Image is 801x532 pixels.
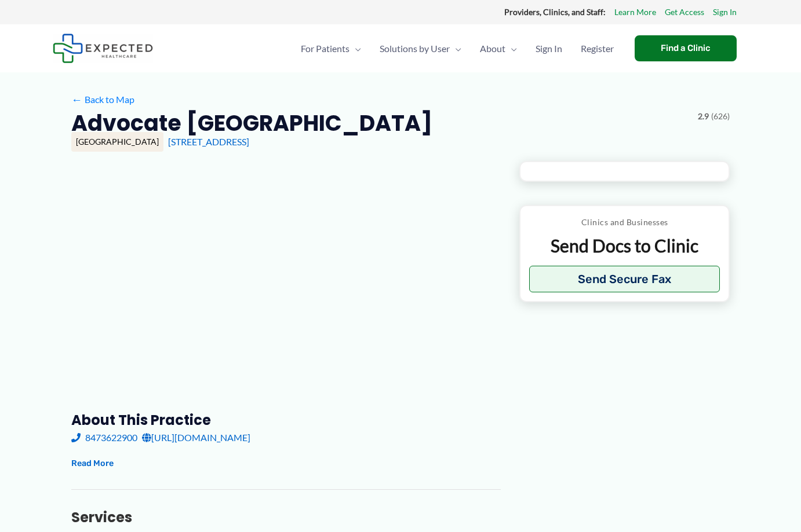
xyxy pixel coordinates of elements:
span: Menu Toggle [505,28,517,69]
span: Menu Toggle [349,28,361,69]
a: AboutMenu Toggle [471,28,526,69]
span: Register [581,28,614,69]
a: Get Access [665,5,704,20]
span: Solutions by User [380,28,450,69]
strong: Providers, Clinics, and Staff: [504,7,606,17]
span: About [480,28,505,69]
span: For Patients [301,28,349,69]
a: Find a Clinic [635,35,737,61]
a: Sign In [713,5,737,20]
a: Register [571,28,623,69]
a: Learn More [614,5,656,20]
nav: Primary Site Navigation [292,28,623,69]
span: Sign In [536,28,562,69]
a: [URL][DOMAIN_NAME] [142,429,250,446]
a: [STREET_ADDRESS] [168,136,249,147]
a: 8473622900 [71,429,137,446]
p: Clinics and Businesses [529,215,720,230]
a: Sign In [526,28,571,69]
span: (626) [711,109,730,124]
h3: Services [71,508,501,526]
button: Send Secure Fax [529,266,720,292]
h3: About this practice [71,411,501,429]
div: [GEOGRAPHIC_DATA] [71,132,163,152]
h2: Advocate [GEOGRAPHIC_DATA] [71,109,432,137]
a: Solutions by UserMenu Toggle [370,28,471,69]
a: For PatientsMenu Toggle [292,28,370,69]
button: Read More [71,457,114,471]
span: 2.9 [698,109,709,124]
span: ← [71,94,82,105]
p: Send Docs to Clinic [529,234,720,257]
span: Menu Toggle [450,28,461,69]
a: ←Back to Map [71,91,134,108]
img: Expected Healthcare Logo - side, dark font, small [53,34,153,63]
